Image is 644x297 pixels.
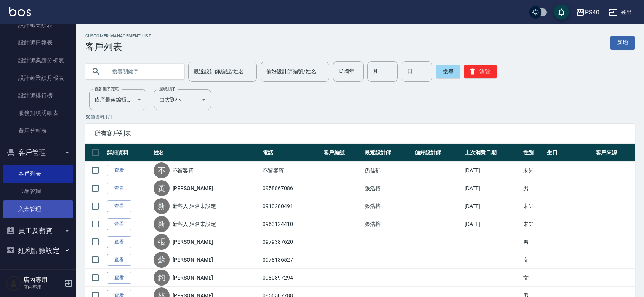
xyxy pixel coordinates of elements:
td: 0910280491 [261,197,322,215]
td: [DATE] [463,162,521,179]
td: 未知 [521,197,545,215]
td: 未知 [521,215,545,233]
td: 男 [521,233,545,251]
th: 性別 [521,144,545,162]
td: [DATE] [463,179,521,197]
a: 服務扣項明細表 [3,104,73,122]
th: 生日 [545,144,593,162]
th: 上次消費日期 [463,144,521,162]
a: 設計師業績月報表 [3,69,73,87]
button: 紅利點數設定 [3,241,73,260]
a: 入金管理 [3,200,73,218]
a: 查看 [107,236,131,248]
div: 由大到小 [154,89,211,110]
th: 姓名 [152,144,261,162]
td: 0958867086 [261,179,322,197]
a: 不留客資 [173,167,194,174]
a: 查看 [107,200,131,212]
a: [PERSON_NAME] [173,238,213,246]
th: 偏好設計師 [413,144,463,162]
td: 張浩榕 [363,179,413,197]
td: 女 [521,269,545,287]
a: 新客人 姓名未設定 [173,202,216,210]
td: 孫佳郁 [363,162,413,179]
a: 費用分析表 [3,122,73,140]
a: 客戶列表 [3,165,73,183]
h2: Customer Management List [85,33,151,38]
a: 新增 [610,36,635,50]
div: 蘇 [154,252,170,268]
button: save [554,5,569,20]
button: 客戶管理 [3,143,73,162]
button: 搜尋 [436,65,460,78]
a: 設計師日報表 [3,34,73,51]
input: 搜尋關鍵字 [107,61,178,82]
td: [DATE] [463,215,521,233]
h3: 客戶列表 [85,41,151,52]
a: 查看 [107,218,131,230]
td: 張浩榕 [363,215,413,233]
a: 設計師業績表 [3,16,73,34]
label: 顧客排序方式 [95,86,119,92]
img: Person [6,276,21,291]
div: 新 [154,198,170,214]
a: 設計師排行榜 [3,87,73,104]
th: 客戶編號 [322,144,363,162]
th: 最近設計師 [363,144,413,162]
td: 0963124410 [261,215,322,233]
button: 員工及薪資 [3,221,73,241]
button: 登出 [606,5,635,19]
th: 電話 [261,144,322,162]
a: 查看 [107,165,131,176]
div: 新 [154,216,170,232]
th: 詳細資料 [105,144,152,162]
div: 鈞 [154,270,170,286]
span: 所有客戶列表 [95,130,626,137]
td: 男 [521,179,545,197]
th: 客戶來源 [594,144,635,162]
td: 0979387620 [261,233,322,251]
td: 女 [521,251,545,269]
a: [PERSON_NAME] [173,256,213,264]
a: 新客人 姓名未設定 [173,220,216,228]
label: 呈現順序 [159,86,175,92]
h5: 店內專用 [23,276,62,284]
td: 不留客資 [261,162,322,179]
a: 查看 [107,183,131,194]
p: 店內專用 [23,284,62,291]
a: 卡券管理 [3,183,73,200]
img: Logo [9,7,31,16]
a: 查看 [107,254,131,266]
div: 張 [154,234,170,250]
td: 0978136527 [261,251,322,269]
td: 張浩榕 [363,197,413,215]
td: [DATE] [463,197,521,215]
div: PS40 [585,8,599,17]
a: [PERSON_NAME] [173,184,213,192]
button: PS40 [573,5,602,20]
a: 設計師業績分析表 [3,52,73,69]
button: 清除 [464,65,497,78]
a: [PERSON_NAME] [173,274,213,281]
td: 未知 [521,162,545,179]
div: 依序最後編輯時間 [89,89,146,110]
td: 0980897294 [261,269,322,287]
div: 黃 [154,180,170,196]
div: 不 [154,162,170,178]
p: 50 筆資料, 1 / 1 [85,114,635,121]
a: 查看 [107,272,131,284]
